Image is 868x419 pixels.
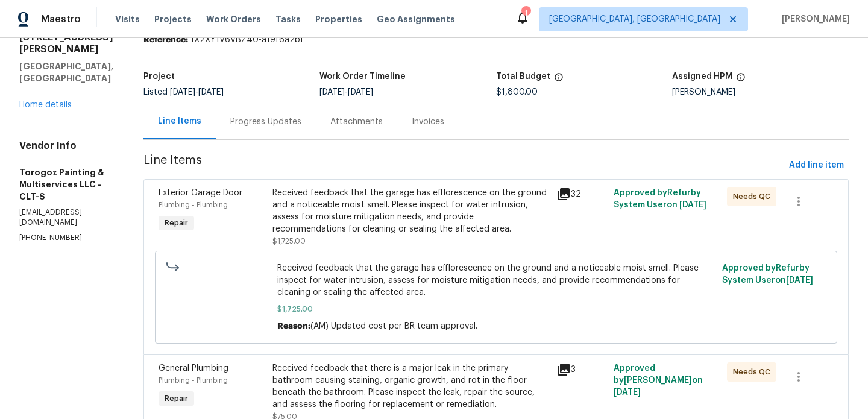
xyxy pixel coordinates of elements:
[19,101,72,109] a: Home details
[272,362,550,411] div: Received feedback that there is a major leak in the primary bathroom causing staining, organic gr...
[159,201,228,209] span: Plumbing - Plumbing
[330,116,383,128] div: Attachments
[19,233,115,243] p: [PHONE_NUMBER]
[614,189,706,209] span: Approved by Refurby System User on
[143,36,188,44] b: Reference:
[672,88,849,96] div: [PERSON_NAME]
[672,72,732,81] h5: Assigned HPM
[549,13,720,25] span: [GEOGRAPHIC_DATA], [GEOGRAPHIC_DATA]
[160,217,193,229] span: Repair
[170,88,195,96] span: [DATE]
[143,34,849,46] div: 1X2XY1V6VBZ40-a19f6a2bf
[19,207,115,228] p: [EMAIL_ADDRESS][DOMAIN_NAME]
[198,88,224,96] span: [DATE]
[496,88,538,96] span: $1,800.00
[19,140,115,152] h4: Vendor Info
[554,72,564,88] span: The total cost of line items that have been proposed by Opendoor. This sum includes line items th...
[679,201,706,209] span: [DATE]
[41,13,81,25] span: Maestro
[19,31,115,55] h2: [STREET_ADDRESS][PERSON_NAME]
[784,154,849,177] button: Add line item
[736,72,746,88] span: The hpm assigned to this work order.
[143,154,784,177] span: Line Items
[348,88,373,96] span: [DATE]
[556,362,606,377] div: 3
[206,13,261,25] span: Work Orders
[377,13,455,25] span: Geo Assignments
[160,392,193,405] span: Repair
[159,377,228,384] span: Plumbing - Plumbing
[319,72,406,81] h5: Work Order Timeline
[19,60,115,84] h5: [GEOGRAPHIC_DATA], [GEOGRAPHIC_DATA]
[275,15,301,24] span: Tasks
[496,72,550,81] h5: Total Budget
[154,13,192,25] span: Projects
[277,262,714,298] span: Received feedback that the garage has efflorescence on the ground and a noticeable moist smell. P...
[230,116,301,128] div: Progress Updates
[786,276,813,285] span: [DATE]
[277,303,714,315] span: $1,725.00
[614,388,641,397] span: [DATE]
[115,13,140,25] span: Visits
[319,88,373,96] span: -
[412,116,444,128] div: Invoices
[789,158,844,173] span: Add line item
[170,88,224,96] span: -
[310,322,477,330] span: (AM) Updated cost per BR team approval.
[277,322,310,330] span: Reason:
[272,238,306,245] span: $1,725.00
[319,88,345,96] span: [DATE]
[19,166,115,203] h5: Torogoz Painting & Multiservices LLC - CLT-S
[777,13,850,25] span: [PERSON_NAME]
[159,189,242,197] span: Exterior Garage Door
[733,366,775,378] span: Needs QC
[614,364,703,397] span: Approved by [PERSON_NAME] on
[143,88,224,96] span: Listed
[159,364,228,373] span: General Plumbing
[143,72,175,81] h5: Project
[722,264,813,285] span: Approved by Refurby System User on
[272,187,550,235] div: Received feedback that the garage has efflorescence on the ground and a noticeable moist smell. P...
[315,13,362,25] span: Properties
[158,115,201,127] div: Line Items
[521,7,530,19] div: 1
[733,191,775,203] span: Needs QC
[556,187,606,201] div: 32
